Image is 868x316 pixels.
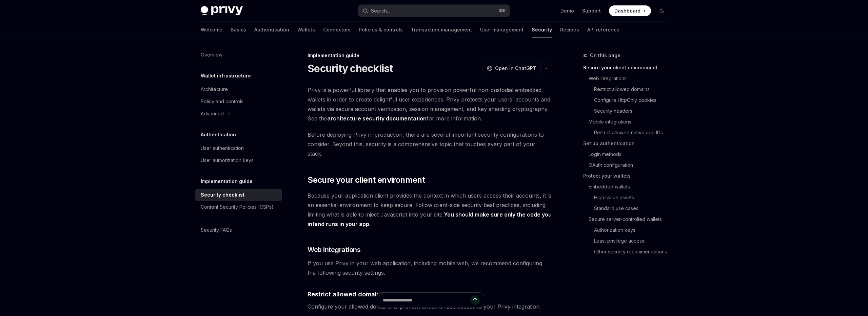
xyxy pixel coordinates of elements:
[195,95,282,108] a: Policy and controls
[587,22,619,38] a: API reference
[323,22,351,38] a: Connectors
[254,22,289,38] a: Authentication
[495,65,536,72] span: Open in ChatGPT
[308,130,552,158] span: Before deploying Privy in production, there are several important security configurations to cons...
[583,116,673,127] a: Mobile integrations
[656,5,667,16] button: Toggle dark mode
[583,138,673,149] a: Set up authentication
[308,62,393,74] h1: Security checklist
[201,177,253,185] h5: Implementation guide
[195,83,282,95] a: Architecture
[583,171,673,181] a: Protect your wallets
[480,22,524,38] a: User management
[583,235,673,246] a: Least privilege access
[383,293,470,308] input: Ask a question...
[195,189,282,201] a: Security checklist
[201,22,222,38] a: Welcome
[201,97,243,106] div: Policy and controls
[201,85,228,93] div: Architecture
[583,225,673,235] a: Authorization keys
[583,106,673,116] a: Security headers
[195,142,282,154] a: User authentication
[195,154,282,166] a: User authorization keys
[583,62,673,73] a: Secure your client environment
[195,224,282,236] a: Security FAQs
[201,226,232,234] div: Security FAQs
[201,203,274,211] div: Content Security Policies (CSPs)
[308,245,360,254] span: Web integrations
[195,108,282,120] button: Toggle Advanced section
[308,290,384,299] span: Restrict allowed domains
[560,7,574,14] a: Demo
[609,5,651,16] a: Dashboard
[201,110,224,118] div: Advanced
[583,127,673,138] a: Restrict allowed native app IDs
[195,49,282,61] a: Overview
[582,7,601,14] a: Support
[583,160,673,171] a: OAuth configuration
[201,51,222,59] div: Overview
[371,7,390,15] div: Search...
[327,115,427,122] a: architecture security documentation
[308,191,552,229] span: Because your application client provides the context in which users access their accounts, it is ...
[308,85,552,123] span: Privy is a powerful library that enables you to provision powerful non-custodial embedded wallets...
[482,63,540,74] button: Open in ChatGPT
[231,22,246,38] a: Basics
[560,22,579,38] a: Recipes
[583,192,673,203] a: High-value assets
[201,72,251,80] h5: Wallet infrastructure
[583,73,673,84] a: Web integrations
[201,144,244,152] div: User authentication
[411,22,472,38] a: Transaction management
[470,295,480,305] button: Send message
[583,181,673,192] a: Embedded wallets
[201,156,254,164] div: User authorization keys
[201,131,236,139] h5: Authentication
[583,214,673,225] a: Secure server-controlled wallets
[201,191,244,199] div: Security checklist
[583,84,673,95] a: Restrict allowed domains
[201,6,243,16] img: dark logo
[308,52,552,59] div: Implementation guide
[614,7,640,14] span: Dashboard
[359,22,403,38] a: Policies & controls
[308,175,425,185] span: Secure your client environment
[583,203,673,214] a: Standard use cases
[590,51,620,60] span: On this page
[308,258,552,277] span: If you use Privy in your web application, including mobile web, we recommend configuring the foll...
[297,22,315,38] a: Wallets
[195,201,282,213] a: Content Security Policies (CSPs)
[583,95,673,106] a: Configure HttpOnly cookies
[583,149,673,160] a: Login methods
[583,246,673,257] a: Other security recommendations
[499,8,506,14] span: ⌘ K
[532,22,552,38] a: Security
[358,5,510,17] button: Open search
